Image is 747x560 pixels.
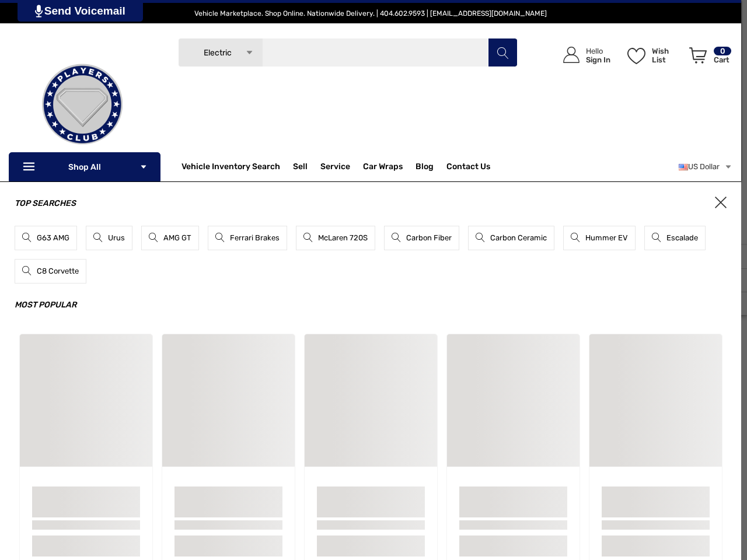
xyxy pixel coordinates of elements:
[563,47,580,63] svg: Icon User Account
[317,487,425,503] a: Sample Card Title
[320,162,350,174] a: Service
[589,334,722,467] a: Sample Card
[488,38,517,67] button: Search
[293,162,308,174] span: Sell
[194,9,547,17] span: Vehicle Marketplace. Shop Online. Nationwide Delivery. | 404.602.9593 | [EMAIL_ADDRESS][DOMAIN_NAME]
[181,162,280,174] a: Vehicle Inventory Search
[20,334,152,467] a: Sample Card
[178,38,263,67] a: Electric Icon Arrow Down Icon Arrow Up
[293,155,320,178] a: Sell
[305,334,437,467] a: Sample Card
[15,197,727,211] h3: Top Searches
[446,162,490,174] a: Contact Us
[416,162,434,174] a: Blog
[714,47,731,55] p: 0
[447,334,580,467] a: Sample Card
[459,487,567,503] a: Sample Card Title
[689,47,707,64] svg: Review Your Cart
[679,155,732,178] a: USD
[15,259,86,283] a: C8 Corvette
[204,48,232,58] span: Electric
[602,487,710,503] a: Sample Card Title
[363,155,416,178] a: Car Wraps
[644,226,706,250] a: Escalade
[468,226,554,250] a: Carbon Ceramic
[15,226,77,250] a: G63 AMG
[563,226,636,250] a: Hummer EV
[586,55,610,64] p: Sign In
[139,163,148,171] svg: Icon Arrow Down
[141,226,199,250] a: AMG GT
[86,226,132,250] a: Urus
[384,226,459,250] a: Carbon Fiber
[296,226,375,250] a: McLaren 720S
[550,35,616,75] a: Sign in
[586,47,610,55] p: Hello
[208,226,287,250] a: Ferrari Brakes
[32,487,140,503] a: Sample Card Title
[363,162,403,174] span: Car Wraps
[15,298,727,312] h3: Most Popular
[627,48,645,64] svg: Wish List
[22,160,39,174] svg: Icon Line
[245,48,254,57] svg: Icon Arrow Down
[652,47,683,64] p: Wish List
[622,35,684,75] a: Wish List Wish List
[174,487,282,503] a: Sample Card Title
[35,5,43,17] img: PjwhLS0gR2VuZXJhdG9yOiBHcmF2aXQuaW8gLS0+PHN2ZyB4bWxucz0iaHR0cDovL3d3dy53My5vcmcvMjAwMC9zdmciIHhtb...
[162,334,295,467] a: Sample Card
[715,197,727,208] span: ×
[684,35,732,80] a: Cart with 0 items
[24,46,141,163] img: Players Club | Cars For Sale
[9,152,160,181] p: Shop All
[714,55,731,64] p: Cart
